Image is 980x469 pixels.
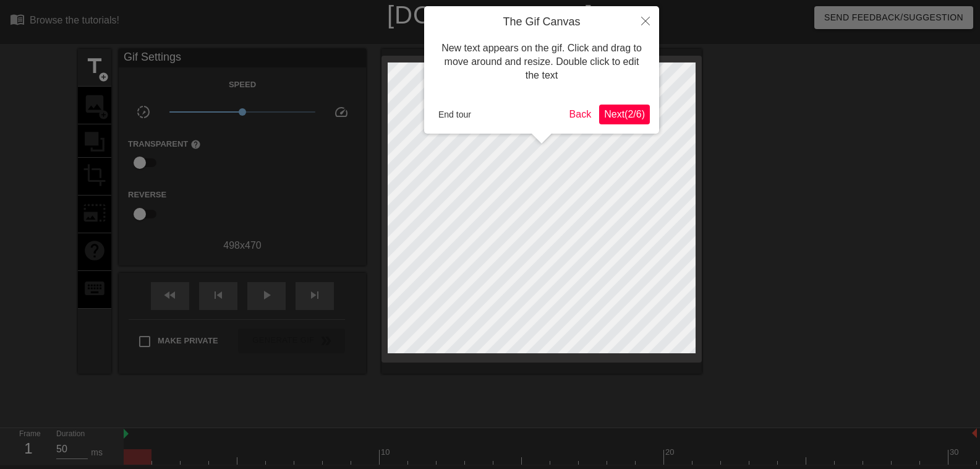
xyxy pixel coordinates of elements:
span: speed [334,105,349,119]
label: Reverse [128,189,166,201]
span: menu_book [10,12,25,27]
button: Send Feedback/Suggestion [814,6,973,29]
h4: The Gif Canvas [433,15,650,29]
span: Make Private [158,335,218,347]
span: Next ( 2 / 6 ) [604,109,645,119]
div: 498 x 470 [119,238,366,253]
button: Next [599,105,650,124]
button: Back [565,105,597,124]
span: slow_motion_video [136,105,151,119]
div: New text appears on the gif. Click and drag to move around and resize. Double click to edit the text [433,29,650,95]
span: play_arrow [259,288,274,303]
span: add_circle [98,72,109,82]
div: Gif Settings [119,49,366,67]
div: Browse the tutorials! [30,15,119,25]
a: Browse the tutorials! [10,12,119,31]
span: skip_next [307,288,322,303]
div: 10 [381,446,392,458]
span: fast_rewind [163,288,177,303]
div: 30 [950,446,961,458]
button: Close [632,6,659,35]
div: ms [91,446,103,459]
span: help [190,139,201,150]
div: 20 [665,446,676,458]
label: Duration [56,431,85,438]
span: skip_previous [211,288,226,303]
label: Transparent [128,138,201,150]
div: The online gif editor [333,28,703,43]
div: 1 [19,437,38,460]
a: [DOMAIN_NAME] [387,1,593,28]
span: Send Feedback/Suggestion [824,10,963,25]
img: bound-end.png [972,428,977,438]
div: Frame [10,428,47,464]
button: End tour [433,105,476,124]
label: Speed [229,79,256,91]
span: title [83,54,106,78]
